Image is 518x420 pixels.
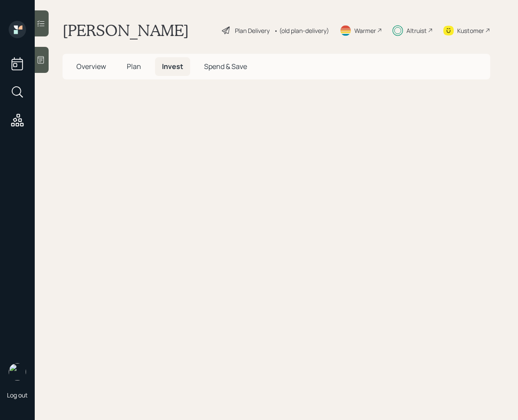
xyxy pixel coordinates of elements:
span: Plan [127,62,141,71]
img: retirable_logo.png [9,363,26,381]
div: Kustomer [457,26,484,35]
span: Overview [76,62,106,71]
h1: [PERSON_NAME] [63,21,189,40]
span: Invest [162,62,183,71]
div: Plan Delivery [235,26,270,35]
div: • (old plan-delivery) [274,26,329,35]
div: Log out [7,391,28,399]
div: Warmer [354,26,376,35]
div: Altruist [406,26,427,35]
span: Spend & Save [204,62,247,71]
